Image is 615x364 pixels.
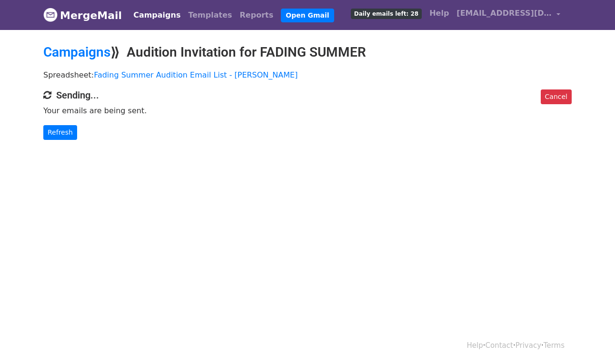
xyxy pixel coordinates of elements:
[43,8,58,22] img: MergeMail logo
[347,4,426,23] a: Daily emails left: 28
[426,4,453,23] a: Help
[351,9,422,19] span: Daily emails left: 28
[281,9,334,22] a: Open Gmail
[43,44,572,60] h2: ⟫ Audition Invitation for FADING SUMMER
[486,341,513,350] a: Contact
[43,5,122,25] a: MergeMail
[544,341,565,350] a: Terms
[541,89,572,104] a: Cancel
[43,125,77,140] a: Refresh
[516,341,541,350] a: Privacy
[129,6,184,25] a: Campaigns
[453,4,564,26] a: [EMAIL_ADDRESS][DOMAIN_NAME]
[184,6,236,25] a: Templates
[43,70,572,80] p: Spreadsheet:
[236,6,278,25] a: Reports
[456,8,552,19] span: [EMAIL_ADDRESS][DOMAIN_NAME]
[43,44,110,60] a: Campaigns
[43,89,572,101] h4: Sending...
[467,341,483,350] a: Help
[43,106,572,116] p: Your emails are being sent.
[94,70,298,79] a: Fading Summer Audition Email List - [PERSON_NAME]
